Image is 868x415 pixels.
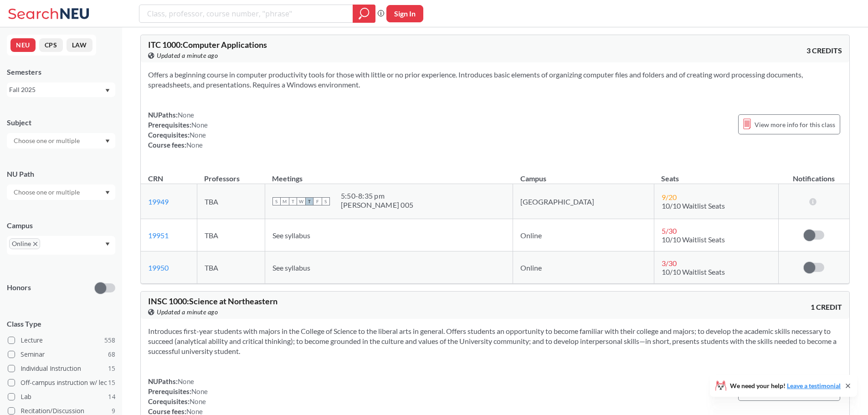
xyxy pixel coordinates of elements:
span: F [313,197,322,205]
span: We need your help! [730,383,841,389]
span: M [281,197,289,205]
span: None [178,111,194,119]
span: See syllabus [272,231,310,240]
p: Honors [7,282,31,293]
span: T [289,197,297,205]
span: None [190,397,206,405]
svg: Dropdown arrow [105,242,110,246]
span: 68 [108,349,115,359]
th: Meetings [265,164,513,184]
span: S [322,197,330,205]
div: Semesters [7,67,115,77]
label: Lecture [8,334,115,346]
div: Dropdown arrow [7,133,115,149]
th: Professors [197,164,265,184]
div: CRN [148,174,163,184]
button: LAW [67,38,92,52]
span: INSC 1000 : Science at Northeastern [148,296,277,306]
section: Offers a beginning course in computer productivity tools for those with little or no prior experi... [148,70,842,90]
div: magnifying glass [353,5,375,23]
a: 19949 [148,197,169,206]
span: 3 CREDITS [806,46,842,56]
div: NU Path [7,169,115,179]
div: Subject [7,118,115,128]
span: 10/10 Waitlist Seats [662,235,725,244]
span: Updated a minute ago [157,51,218,61]
svg: Dropdown arrow [105,89,110,92]
td: [GEOGRAPHIC_DATA] [513,184,654,219]
label: Off-campus instruction w/ lec [8,377,115,389]
td: TBA [197,251,265,284]
span: Class Type [7,319,115,329]
span: 15 [108,378,115,388]
input: Choose one or multiple [9,135,86,146]
td: Online [513,219,654,251]
span: None [191,121,208,129]
button: CPS [39,38,63,52]
a: 19950 [148,263,169,272]
input: Class, professor, course number, "phrase" [146,6,346,21]
span: T [305,197,313,205]
section: Introduces first-year students with majors in the College of Science to the liberal arts in gener... [148,326,842,356]
div: OnlineX to remove pillDropdown arrow [7,236,115,255]
span: W [297,197,305,205]
div: Campus [7,220,115,231]
span: 558 [104,335,115,345]
svg: Dropdown arrow [105,191,110,195]
svg: magnifying glass [359,7,370,20]
td: TBA [197,184,265,219]
span: None [178,377,194,385]
label: Seminar [8,348,115,360]
span: S [272,197,281,205]
span: View more info for this class [755,119,835,130]
span: None [190,131,206,139]
button: Sign In [386,5,423,22]
span: None [191,387,208,395]
a: 19951 [148,231,169,240]
span: 10/10 Waitlist Seats [662,267,725,276]
div: [PERSON_NAME] 005 [341,200,413,210]
div: Fall 2025Dropdown arrow [7,82,115,97]
th: Notifications [779,164,850,184]
div: Dropdown arrow [7,184,115,200]
svg: Dropdown arrow [105,139,110,143]
input: Choose one or multiple [9,187,86,198]
td: Online [513,251,654,284]
label: Lab [8,391,115,403]
span: 1 CREDIT [811,302,842,312]
span: Updated a minute ago [157,307,218,317]
div: 5:50 - 8:35 pm [341,191,413,200]
span: 3 / 30 [662,259,677,267]
th: Seats [654,164,778,184]
label: Individual Instruction [8,363,115,374]
th: Campus [513,164,654,184]
div: NUPaths: Prerequisites: Corequisites: Course fees: [148,110,208,150]
span: 9 / 20 [662,193,677,201]
span: 15 [108,364,115,374]
button: NEU [10,38,36,52]
div: Fall 2025 [9,85,104,95]
a: Leave a testimonial [787,382,841,389]
span: 14 [108,392,115,402]
span: See syllabus [272,263,310,272]
span: ITC 1000 : Computer Applications [148,40,267,50]
td: TBA [197,219,265,251]
svg: X to remove pill [33,242,37,246]
span: OnlineX to remove pill [9,238,40,249]
span: 10/10 Waitlist Seats [662,201,725,210]
span: None [186,141,203,149]
span: 5 / 30 [662,226,677,235]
